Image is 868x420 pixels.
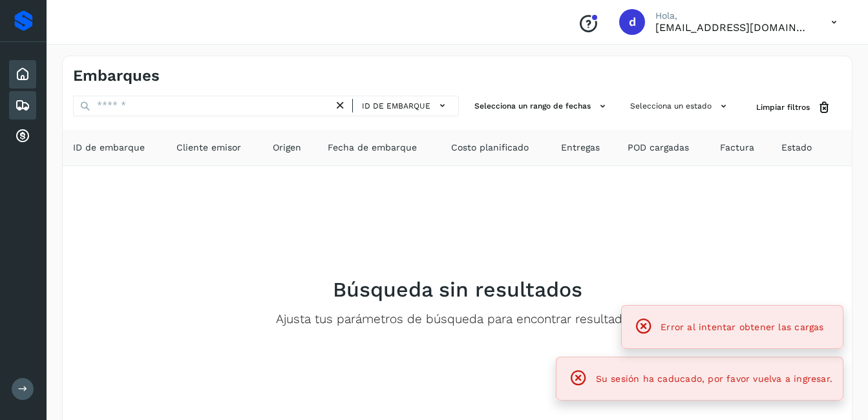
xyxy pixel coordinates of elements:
[9,91,36,120] div: Embarques
[628,141,689,154] span: POD cargadas
[661,322,823,332] span: Error al intentar obtener las cargas
[746,96,842,120] button: Limpiar filtros
[655,21,810,34] p: dcordero@grupoterramex.com
[9,122,36,151] div: Cuentas por cobrar
[73,141,145,154] span: ID de embarque
[362,100,430,112] span: ID de embarque
[451,141,529,154] span: Costo planificado
[655,10,810,21] p: Hola,
[781,141,812,154] span: Estado
[273,141,301,154] span: Origen
[176,141,241,154] span: Cliente emisor
[73,67,160,85] h4: Embarques
[625,96,736,117] button: Selecciona un estado
[720,141,754,154] span: Factura
[469,96,615,117] button: Selecciona un rango de fechas
[358,96,453,115] button: ID de embarque
[9,60,36,89] div: Inicio
[276,312,639,327] p: Ajusta tus parámetros de búsqueda para encontrar resultados.
[756,101,810,113] span: Limpiar filtros
[328,141,417,154] span: Fecha de embarque
[333,277,582,302] h2: Búsqueda sin resultados
[596,373,832,384] span: Su sesión ha caducado, por favor vuelva a ingresar.
[561,141,600,154] span: Entregas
